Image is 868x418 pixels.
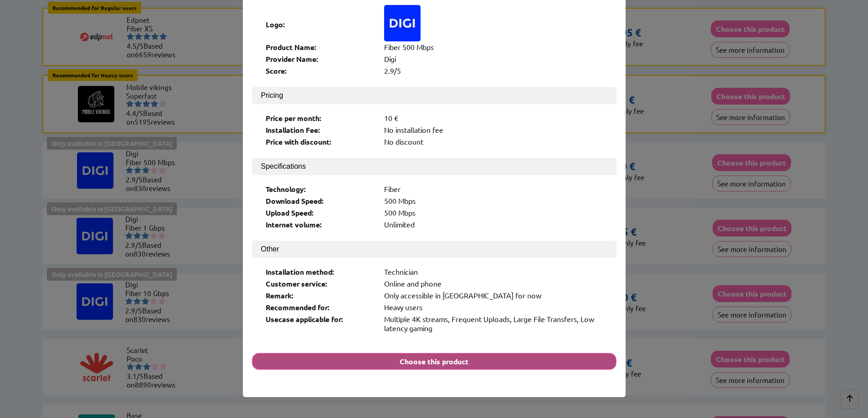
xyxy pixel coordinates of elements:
[266,220,375,229] div: Internet volume:
[266,279,375,288] div: Customer service:
[384,208,603,217] div: 500 Mbps
[266,314,375,332] div: Usecase applicable for:
[266,20,285,29] b: Logo:
[384,291,603,300] div: Only accessible in [GEOGRAPHIC_DATA] for now
[266,54,375,64] div: Provider Name:
[384,66,603,76] div: 2.9/5
[384,302,603,312] div: Heavy users
[266,208,375,217] div: Upload Speed:
[252,353,616,370] button: Choose this product
[252,158,616,175] button: Specifications
[384,196,603,206] div: 500 Mbps
[266,125,375,135] div: Installation Fee:
[252,357,616,366] a: Choose this product
[266,302,375,312] div: Recommended for:
[384,220,603,229] div: Unlimited
[384,184,603,194] div: Fiber
[252,87,616,104] button: Pricing
[266,42,375,52] div: Product Name:
[266,113,375,123] div: Price per month:
[266,184,375,194] div: Technology:
[266,137,375,146] div: Price with discount:
[384,113,603,123] div: 10 €
[384,5,421,41] img: Logo of Digi
[266,291,375,300] div: Remark:
[384,125,603,135] div: No installation fee
[266,66,375,76] div: Score:
[252,241,616,258] button: Other
[384,314,603,332] div: Multiple 4K streams, Frequent Uploads, Large File Transfers, Low latency gaming
[384,137,603,146] div: No discount
[384,267,603,277] div: Technician
[266,196,375,206] div: Download Speed:
[384,42,603,52] div: Fiber 500 Mbps
[384,279,603,288] div: Online and phone
[384,54,603,64] div: Digi
[266,267,375,277] div: Installation method:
